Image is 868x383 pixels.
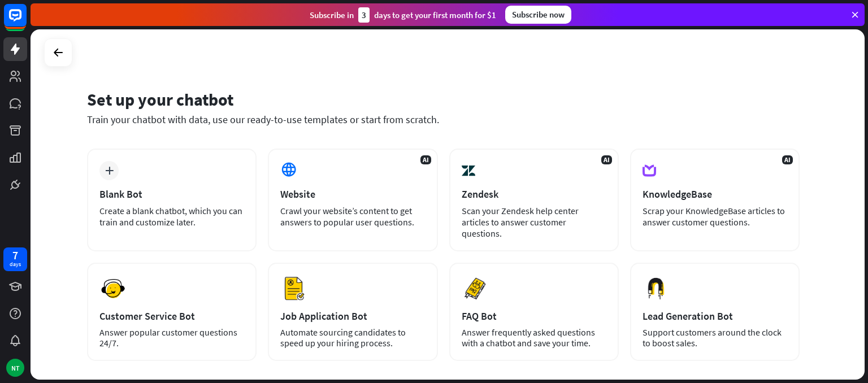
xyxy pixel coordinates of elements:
[280,205,425,228] div: Crawl your website’s content to get answers to popular user questions.
[99,310,244,323] div: Customer Service Bot
[87,89,800,110] div: Set up your chatbot
[99,205,244,228] div: Create a blank chatbot, which you can train and customize later.
[10,260,21,268] div: days
[643,310,787,323] div: Lead Generation Bot
[280,327,425,349] div: Automate sourcing candidates to speed up your hiring process.
[358,7,370,23] div: 3
[643,188,787,201] div: KnowledgeBase
[310,7,496,23] div: Subscribe in days to get your first month for $1
[99,188,244,201] div: Blank Bot
[601,155,612,164] span: AI
[87,113,800,126] div: Train your chatbot with data, use our ready-to-use templates or start from scratch.
[462,188,606,201] div: Zendesk
[3,247,27,271] a: 7 days
[420,155,431,164] span: AI
[462,310,606,323] div: FAQ Bot
[462,327,606,349] div: Answer frequently asked questions with a chatbot and save your time.
[12,250,18,260] div: 7
[643,205,787,228] div: Scrap your KnowledgeBase articles to answer customer questions.
[105,167,114,175] i: plus
[462,205,606,239] div: Scan your Zendesk help center articles to answer customer questions.
[280,188,425,201] div: Website
[643,327,787,349] div: Support customers around the clock to boost sales.
[782,155,793,164] span: AI
[99,327,244,349] div: Answer popular customer questions 24/7.
[505,6,571,24] div: Subscribe now
[6,359,24,377] div: NT
[280,310,425,323] div: Job Application Bot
